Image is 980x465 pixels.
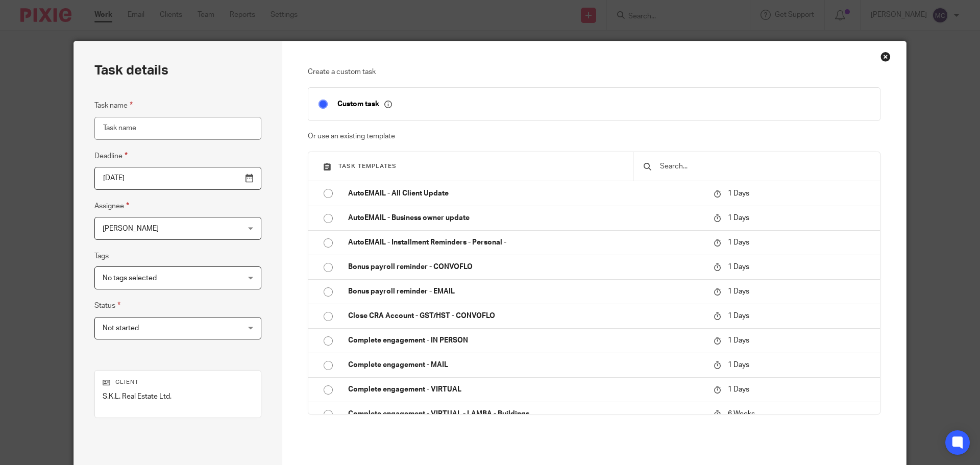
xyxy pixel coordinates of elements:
p: Complete engagement - VIRTUAL [348,384,703,395]
span: 1 Days [728,337,749,344]
label: Tags [94,251,109,261]
label: Deadline [94,150,128,162]
p: Close CRA Account - GST/HST - CONVOFLO [348,311,703,321]
p: Custom task [337,100,392,109]
span: 1 Days [728,361,749,369]
span: 1 Days [728,214,749,222]
span: Not started [103,325,139,332]
span: No tags selected [103,275,157,282]
span: 6 Weeks [728,410,755,418]
p: Client [103,378,253,386]
span: 1 Days [728,190,749,197]
span: Task templates [338,163,397,169]
label: Assignee [94,200,129,212]
p: AutoEMAIL - All Client Update [348,188,703,199]
input: Pick a date [94,167,261,190]
span: 1 Days [728,312,749,320]
p: AutoEMAIL - Installment Reminders - Personal - [348,237,703,248]
span: 1 Days [728,288,749,295]
p: Complete engagement - VIRTUAL - LAMBA - Buildings [348,409,703,419]
span: [PERSON_NAME] [103,225,159,232]
label: Status [94,300,120,311]
p: Create a custom task [308,67,881,77]
div: Close this dialog window [880,52,891,62]
p: Complete engagement - IN PERSON [348,335,703,346]
p: AutoEMAIL - Business owner update [348,213,703,223]
p: Complete engagement - MAIL [348,360,703,370]
h2: Task details [94,62,168,79]
input: Task name [94,117,261,140]
span: 1 Days [728,263,749,271]
label: Task name [94,100,133,111]
p: S.K.L. Real Estate Ltd. [103,391,253,402]
input: Search... [659,161,870,172]
p: Or use an existing template [308,131,881,141]
span: 1 Days [728,386,749,393]
p: Bonus payroll reminder - CONVOFLO [348,262,703,272]
span: 1 Days [728,239,749,246]
p: Bonus payroll reminder - EMAIL [348,286,703,297]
